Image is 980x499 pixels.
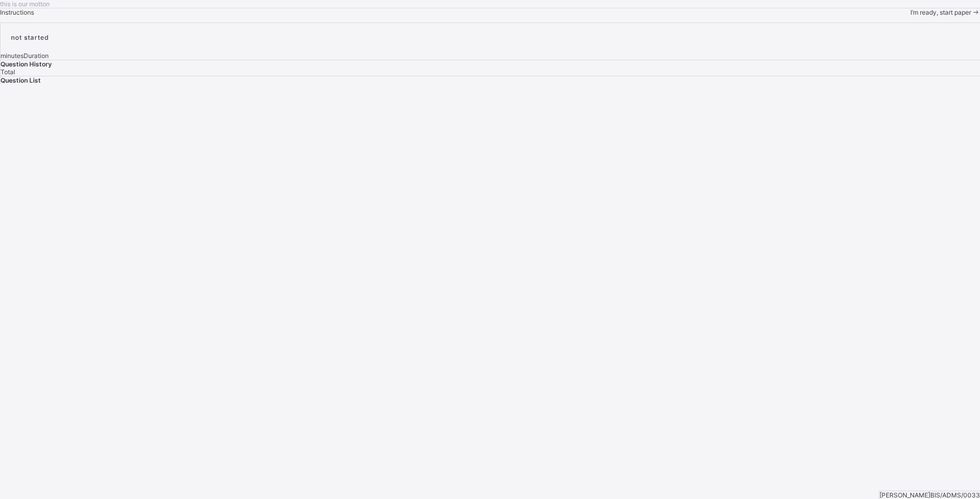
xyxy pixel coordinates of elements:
[910,8,971,16] span: I’m ready, start paper
[930,491,980,499] span: BIS/ADMS/0033
[1,76,41,84] span: Question List
[24,52,49,60] span: Duration
[1,52,24,60] span: minutes
[11,33,49,41] span: not started
[1,60,52,68] span: Question History
[879,491,930,499] span: [PERSON_NAME]
[1,68,15,76] span: Total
